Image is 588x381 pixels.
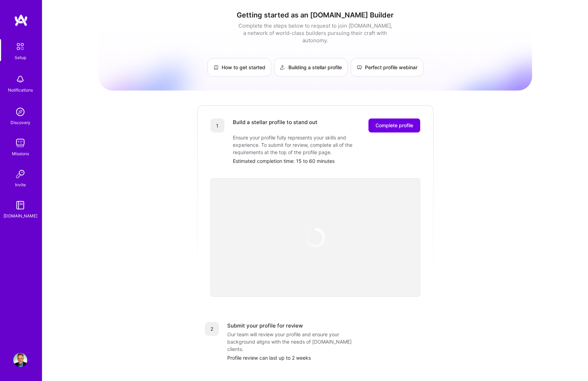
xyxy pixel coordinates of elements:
img: teamwork [13,136,27,150]
div: Estimated completion time: 15 to 60 minutes [233,157,420,165]
div: Setup [15,54,26,61]
div: Profile review can last up to 2 weeks [227,354,426,361]
div: Discovery [10,119,30,126]
img: bell [13,72,27,86]
a: Building a stellar profile [274,58,348,77]
button: Complete profile [368,118,420,132]
div: Invite [15,181,26,188]
img: How to get started [213,65,219,70]
img: Building a stellar profile [280,65,286,70]
div: Complete the steps below to request to join [DOMAIN_NAME], a network of world-class builders purs... [237,22,394,44]
div: Ensure your profile fully represents your skills and experience. To submit for review, complete a... [233,134,373,156]
div: Missions [12,150,29,157]
div: Submit your profile for review [227,322,303,329]
img: Perfect profile webinar [357,65,362,70]
a: User Avatar [12,353,29,367]
div: Build a stellar profile to stand out [233,118,317,132]
img: User Avatar [13,353,27,367]
div: [DOMAIN_NAME] [3,212,37,220]
img: loading [304,226,327,249]
img: discovery [13,105,27,119]
a: How to get started [207,58,271,77]
iframe: video [210,178,420,297]
div: 1 [210,118,224,132]
div: Our team will review your profile and ensure your background aligns with the needs of [DOMAIN_NAM... [227,331,367,353]
a: Perfect profile webinar [351,58,423,77]
img: setup [13,39,28,54]
img: logo [14,14,28,27]
h1: Getting started as an [DOMAIN_NAME] Builder [99,11,532,19]
span: Complete profile [375,122,413,129]
div: Notifications [8,86,33,94]
img: Invite [13,167,27,181]
div: 2 [205,322,219,336]
img: guide book [13,198,27,212]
